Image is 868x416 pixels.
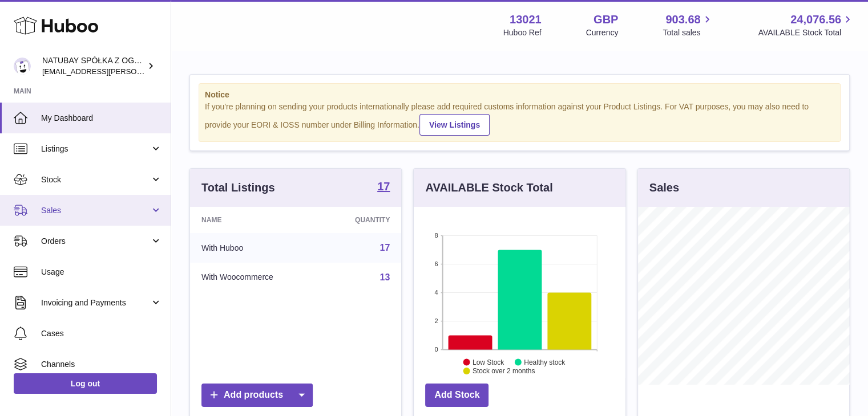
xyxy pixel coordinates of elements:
[42,55,145,77] div: NATUBAY SPÓŁKA Z OGRANICZONĄ ODPOWIEDZIALNOŚCIĄ
[419,114,490,136] a: View Listings
[41,144,150,154] span: Listings
[41,297,150,308] span: Invoicing and Payments
[663,12,713,38] a: 903.68 Total sales
[790,12,841,27] span: 24,076.56
[758,12,854,38] a: 24,076.56 AVAILABLE Stock Total
[190,233,321,263] td: With Huboo
[473,367,535,375] text: Stock over 2 months
[435,260,438,267] text: 6
[377,181,390,194] a: 17
[503,27,542,38] div: Huboo Ref
[41,113,162,124] span: My Dashboard
[14,58,31,75] img: kacper.antkowski@natubay.pl
[41,359,162,370] span: Channels
[586,27,619,38] div: Currency
[425,180,552,195] h3: AVAILABLE Stock Total
[524,358,566,366] text: Healthy stock
[435,289,438,296] text: 4
[663,27,713,38] span: Total sales
[205,101,834,136] div: If you're planning on sending your products internationally please add required customs informati...
[435,317,438,324] text: 2
[41,328,162,339] span: Cases
[201,384,313,407] a: Add products
[190,263,321,292] td: With Woocommerce
[190,207,321,233] th: Name
[41,205,150,216] span: Sales
[41,267,162,278] span: Usage
[14,373,157,394] a: Log out
[758,27,854,38] span: AVAILABLE Stock Total
[41,174,150,185] span: Stock
[321,207,402,233] th: Quantity
[42,67,229,76] span: [EMAIL_ADDRESS][PERSON_NAME][DOMAIN_NAME]
[473,358,504,366] text: Low Stock
[205,89,834,100] strong: Notice
[425,384,488,407] a: Add Stock
[377,181,390,192] strong: 17
[380,272,390,282] a: 13
[41,236,150,247] span: Orders
[594,12,618,27] strong: GBP
[510,12,542,27] strong: 13021
[665,12,700,27] span: 903.68
[201,180,275,195] h3: Total Listings
[649,180,679,195] h3: Sales
[380,243,390,252] a: 17
[435,346,438,353] text: 0
[435,232,438,239] text: 8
